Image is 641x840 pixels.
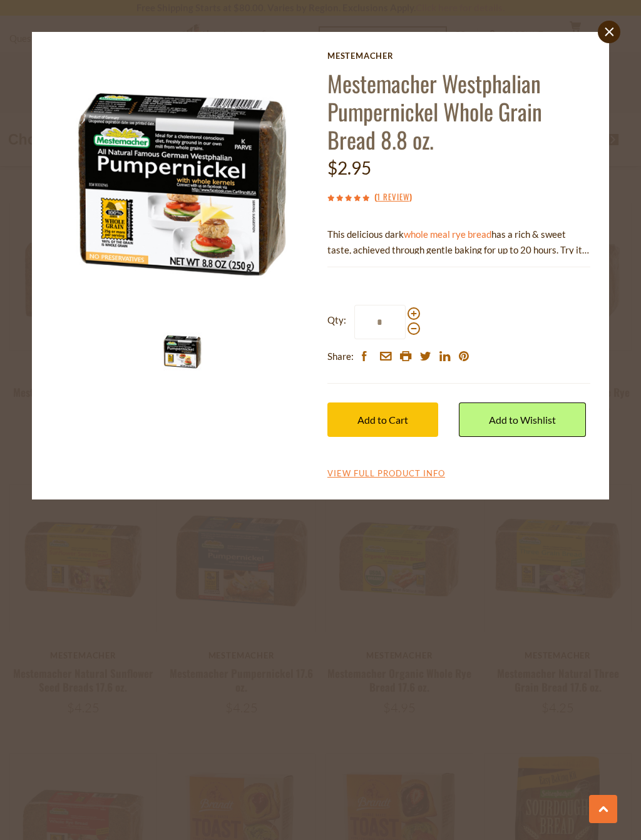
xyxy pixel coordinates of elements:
[327,468,445,479] a: View Full Product Info
[404,228,491,240] a: whole meal rye bread
[159,328,206,375] img: Mestemacher Westphalian Pumpernickel
[327,51,590,61] a: Mestemacher
[51,51,314,314] img: Mestemacher Westphalian Pumpernickel
[377,190,409,204] a: 1 Review
[327,349,354,364] span: Share:
[327,157,371,178] span: $2.95
[354,305,406,339] input: Qty:
[327,227,590,258] p: This delicious dark has a rich & sweet taste, achieved through gentle baking for up to 20 hours. ...
[327,66,542,156] a: Mestemacher Westphalian Pumpernickel Whole Grain Bread 8.8 oz.
[357,414,408,426] span: Add to Cart
[459,402,586,437] a: Add to Wishlist
[374,190,412,203] span: ( )
[327,402,438,437] button: Add to Cart
[327,312,346,328] strong: Qty:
